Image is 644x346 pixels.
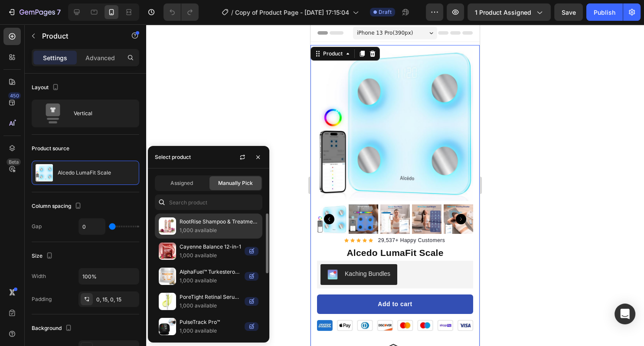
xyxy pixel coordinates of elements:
[32,223,42,230] div: Gap
[159,268,176,285] img: collections
[79,219,105,234] input: Auto
[36,164,53,181] img: product feature img
[180,327,241,335] p: 1,000 available
[180,217,258,226] p: RootRise Shampoo & Treatment Set
[32,145,69,152] div: Product source
[218,179,253,187] span: Manually Pick
[180,268,241,276] p: AlphaFuel™ Turkesterone & [PERSON_NAME]
[311,24,480,346] iframe: Design area
[159,243,176,260] img: collections
[180,251,241,260] p: 1,000 available
[615,304,635,324] div: Open Intercom Messenger
[127,320,148,340] img: gempages_555449016578474874-2e8eb332-8d93-42eb-a77c-5b5f20938128.jpg
[475,8,531,17] span: 1 product assigned
[235,8,349,17] span: Copy of Product Page - [DATE] 17:15:04
[159,318,176,335] img: collections
[231,8,233,17] span: /
[32,295,52,303] div: Padding
[562,9,576,16] span: Save
[159,217,176,235] img: collections
[554,3,583,21] button: Save
[159,293,176,310] img: collections
[8,92,21,99] div: 450
[74,103,127,123] div: Vertical
[85,53,115,62] p: Advanced
[32,250,55,262] div: Size
[379,8,392,16] span: Draft
[43,53,67,62] p: Settings
[11,26,34,33] div: Product
[594,8,615,17] div: Publish
[58,170,111,176] p: Alcedo LumaFit Scale
[42,31,116,41] p: Product
[79,268,139,284] input: Auto
[180,293,241,301] p: PoreTight Retinal Serum™
[3,3,65,21] button: 7
[32,323,74,334] div: Background
[180,226,258,235] p: 1,000 available
[32,272,46,280] div: Width
[96,296,137,304] div: 0, 15, 0, 15
[180,318,241,327] p: PulseTrack Pro™
[32,82,61,94] div: Layout
[74,320,95,340] img: gempages_555449016578474874-edf6237b-5c01-4194-ba6c-2e340fefc47a.jpg
[32,200,83,212] div: Column spacing
[57,7,61,17] p: 7
[180,301,241,310] p: 1,000 available
[163,3,199,21] div: Undo/Redo
[155,153,191,161] div: Select product
[155,194,262,210] input: Search in Settings & Advanced
[586,3,623,21] button: Publish
[467,3,551,21] button: 1 product assigned
[170,179,193,187] span: Assigned
[180,243,241,251] p: Cayenne Balance 12-in-1
[7,158,21,165] div: Beta
[180,276,241,285] p: 1,000 available
[21,320,42,340] img: gempages_555449016578474874-19d10e20-1a17-46e2-80d8-9d270494a12d.jpg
